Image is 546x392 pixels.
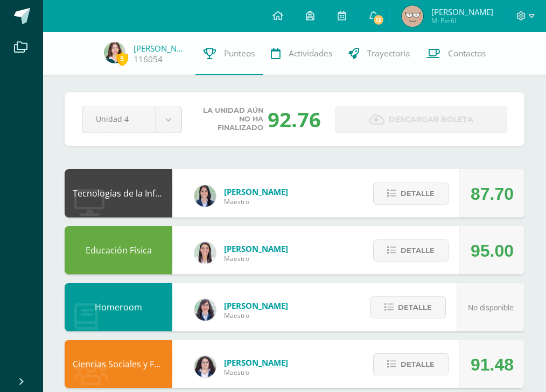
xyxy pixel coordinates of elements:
[373,239,449,262] button: Detalle
[401,241,435,260] span: Detalle
[224,243,288,254] span: [PERSON_NAME]
[224,197,288,206] span: Maestro
[224,48,255,59] span: Punteos
[82,106,181,133] a: Unidad 4
[196,106,264,132] span: La unidad aún no ha finalizado
[194,299,216,321] img: 01c6c64f30021d4204c203f22eb207bb.png
[468,303,514,312] span: No disponible
[373,183,449,205] button: Detalle
[340,32,418,75] a: Trayectoria
[372,14,384,26] span: 12
[65,340,172,388] div: Ciencias Sociales y Formación Ciudadana
[194,356,216,378] img: ba02aa29de7e60e5f6614f4096ff8928.png
[224,186,288,197] span: [PERSON_NAME]
[289,48,332,59] span: Actividades
[401,354,435,374] span: Detalle
[224,311,288,320] span: Maestro
[471,170,514,218] div: 87.70
[65,169,172,217] div: Tecnologías de la Información y Comunicación: Computación
[263,32,340,75] a: Actividades
[224,300,288,311] span: [PERSON_NAME]
[224,357,288,368] span: [PERSON_NAME]
[471,227,514,275] div: 95.00
[418,32,494,75] a: Contactos
[134,43,187,54] a: [PERSON_NAME]
[194,185,216,207] img: 7489ccb779e23ff9f2c3e89c21f82ed0.png
[373,353,449,375] button: Detalle
[431,16,493,25] span: Mi Perfil
[195,32,263,75] a: Punteos
[370,296,446,318] button: Detalle
[401,184,435,204] span: Detalle
[431,6,493,17] span: [PERSON_NAME]
[224,254,288,263] span: Maestro
[104,42,125,63] img: 384b1cc24cb8b618a4ed834f4e5b33af.png
[471,340,514,389] div: 91.48
[402,5,423,27] img: a2f95568c6cbeebfa5626709a5edd4e5.png
[389,106,473,133] span: Descargar boleta
[367,48,410,59] span: Trayectoria
[134,54,163,65] a: 116054
[65,226,172,274] div: Educación Física
[268,105,321,133] div: 92.76
[96,106,142,132] span: Unidad 4
[65,283,172,331] div: Homeroom
[398,297,432,317] span: Detalle
[448,48,486,59] span: Contactos
[224,368,288,377] span: Maestro
[194,242,216,264] img: 68dbb99899dc55733cac1a14d9d2f825.png
[116,52,128,66] span: 5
